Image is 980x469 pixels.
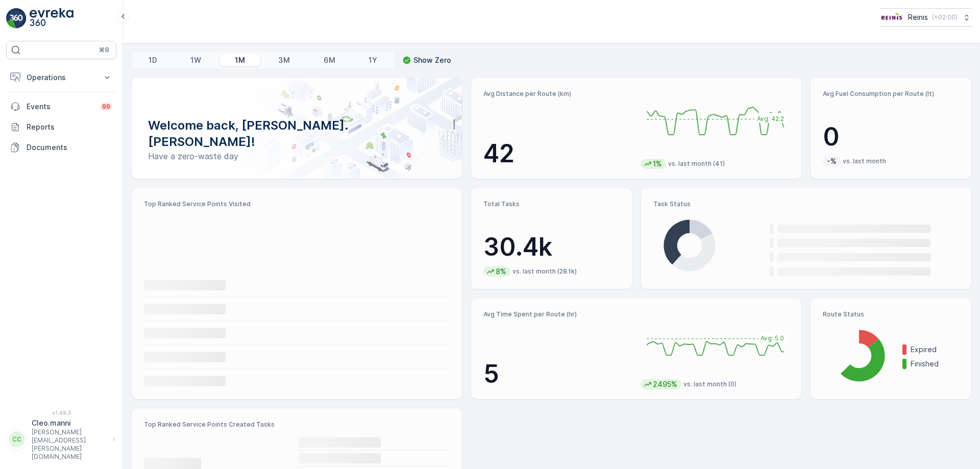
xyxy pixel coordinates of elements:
p: vs. last month (0) [683,380,737,388]
p: Task Status [653,200,959,208]
p: 1D [149,55,157,65]
p: Cleo.manni [32,418,108,428]
a: Documents [6,137,116,158]
img: logo [6,8,27,29]
img: Reinis-Logo-Vrijstaand_Tekengebied-1-copy2_aBO4n7j.png [880,12,904,23]
span: v 1.49.3 [6,410,116,416]
p: Expired [911,344,959,355]
p: 0 [823,121,959,152]
p: Welcome back, [PERSON_NAME].[PERSON_NAME]! [148,117,446,150]
a: Reports [6,117,116,137]
p: Avg Distance per Route (km) [483,90,632,98]
p: 3M [278,55,290,65]
p: Events [27,102,94,112]
p: 6M [324,55,335,65]
p: 1Y [369,55,377,65]
p: 1M [235,55,245,65]
p: -% [826,156,838,166]
p: Operations [27,72,96,83]
p: 1W [190,55,201,65]
img: logo_light-DOdMpM7g.png [30,8,73,29]
button: CCCleo.manni[PERSON_NAME][EMAIL_ADDRESS][PERSON_NAME][DOMAIN_NAME] [6,418,116,461]
p: Reinis [908,12,928,22]
p: Top Ranked Service Points Visited [144,200,450,208]
p: [PERSON_NAME][EMAIL_ADDRESS][PERSON_NAME][DOMAIN_NAME] [32,428,108,461]
p: 99 [102,103,110,111]
p: vs. last month (41) [668,160,725,168]
p: 1% [652,159,663,169]
p: Route Status [823,310,959,318]
a: Events99 [6,96,116,117]
p: 8% [495,266,507,277]
p: Finished [911,359,959,369]
p: Documents [27,142,112,153]
p: ⌘B [99,46,109,54]
p: 2495% [652,379,678,389]
p: Show Zero [413,55,451,65]
p: 42 [483,138,632,169]
p: Avg Time Spent per Route (hr) [483,310,632,318]
p: 30.4k [483,232,620,262]
p: 5 [483,359,632,389]
p: Total Tasks [483,200,620,208]
p: vs. last month [843,157,886,165]
p: ( +02:00 ) [932,13,958,21]
button: Operations [6,67,116,88]
p: Have a zero-waste day [148,150,446,162]
p: Reports [27,122,112,132]
p: vs. last month (28.1k) [512,267,577,276]
p: Avg Fuel Consumption per Route (lt) [823,90,959,98]
button: Reinis(+02:00) [880,8,972,27]
div: CC [9,431,25,448]
p: Top Ranked Service Points Created Tasks [144,421,450,429]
